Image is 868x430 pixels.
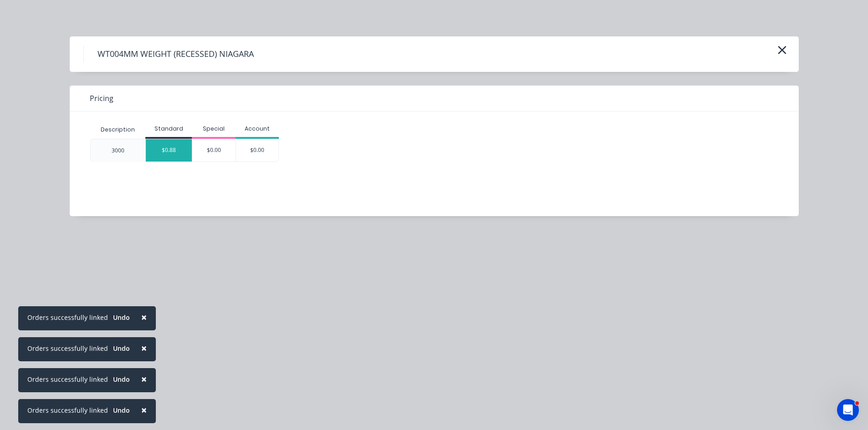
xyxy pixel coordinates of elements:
div: Orders successfully linked [27,344,108,353]
div: $0.00 [192,139,236,162]
span: × [141,342,147,354]
button: Close [132,399,156,421]
iframe: Intercom live chat [837,399,859,421]
h4: WT004MM WEIGHT (RECESSED) NIAGARA [83,46,267,63]
span: Pricing [90,93,113,104]
span: × [141,311,147,324]
span: × [141,404,147,416]
div: Orders successfully linked [27,405,108,415]
div: $0.00 [236,139,279,162]
div: Orders successfully linked [27,313,108,322]
div: Special [192,125,236,133]
button: Close [132,306,156,328]
button: Close [132,337,156,359]
button: Undo [108,373,135,386]
button: Close [132,368,156,390]
div: Orders successfully linked [27,374,108,384]
button: Undo [108,311,135,324]
div: Description [93,118,142,141]
button: Undo [108,342,135,355]
div: Account [236,125,279,133]
button: Undo [108,404,135,417]
div: $0.88 [146,139,192,162]
div: 3000 [112,147,124,155]
div: Standard [145,125,192,133]
span: × [141,373,147,385]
